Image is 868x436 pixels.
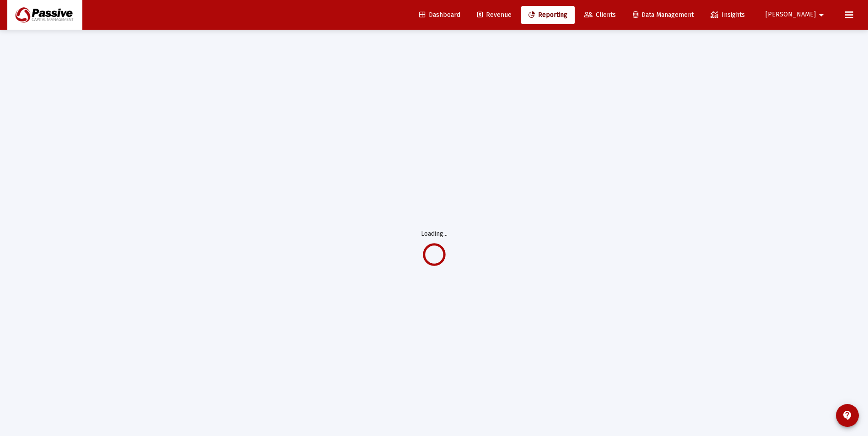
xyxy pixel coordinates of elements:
[412,6,468,24] a: Dashboard
[842,410,853,421] mat-icon: contact_support
[577,6,623,24] a: Clients
[521,6,575,24] a: Reporting
[711,11,745,19] span: Insights
[14,6,75,24] img: Dashboard
[419,11,460,19] span: Dashboard
[584,11,616,19] span: Clients
[766,11,816,19] span: [PERSON_NAME]
[470,6,519,24] a: Revenue
[633,11,694,19] span: Data Management
[528,11,567,19] span: Reporting
[477,11,512,19] span: Revenue
[816,6,827,24] mat-icon: arrow_drop_down
[703,6,752,24] a: Insights
[755,5,838,24] button: [PERSON_NAME]
[625,6,701,24] a: Data Management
